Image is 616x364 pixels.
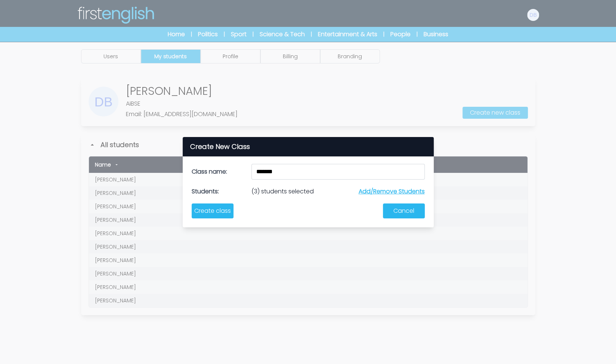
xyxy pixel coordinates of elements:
button: Cancel [383,203,425,218]
label: Class name: [192,167,245,176]
span: (3) students selected [251,187,314,196]
button: Add/Remove Students [359,187,425,196]
button: Create class [192,203,233,218]
label: Students: [192,187,245,196]
div: Create New Class [183,137,434,156]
